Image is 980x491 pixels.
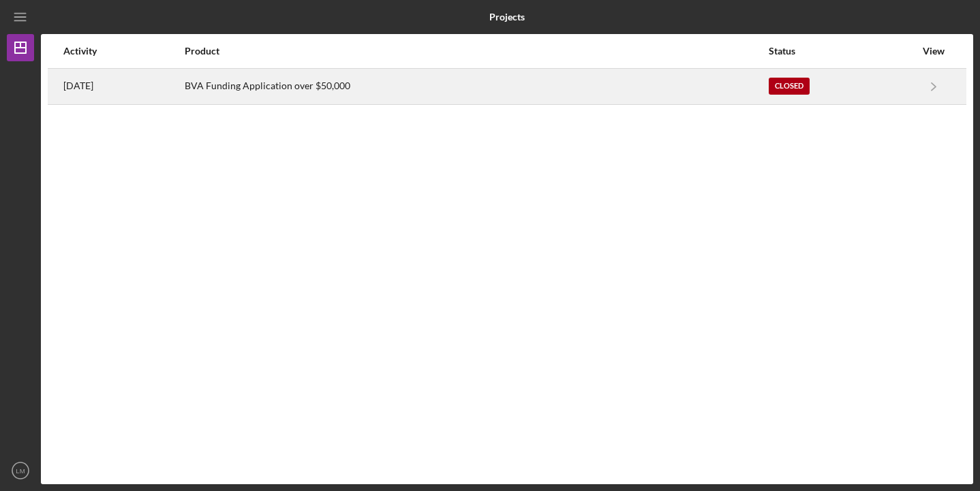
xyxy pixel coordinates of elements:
[63,46,183,57] div: Activity
[769,78,810,95] div: Closed
[7,457,34,484] button: LM
[185,69,767,104] div: BVA Funding Application over $50,000
[63,80,93,91] time: 2025-05-30 18:38
[16,467,25,475] text: LM
[769,46,915,57] div: Status
[489,12,525,22] b: Projects
[185,46,767,57] div: Product
[917,46,951,57] div: View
